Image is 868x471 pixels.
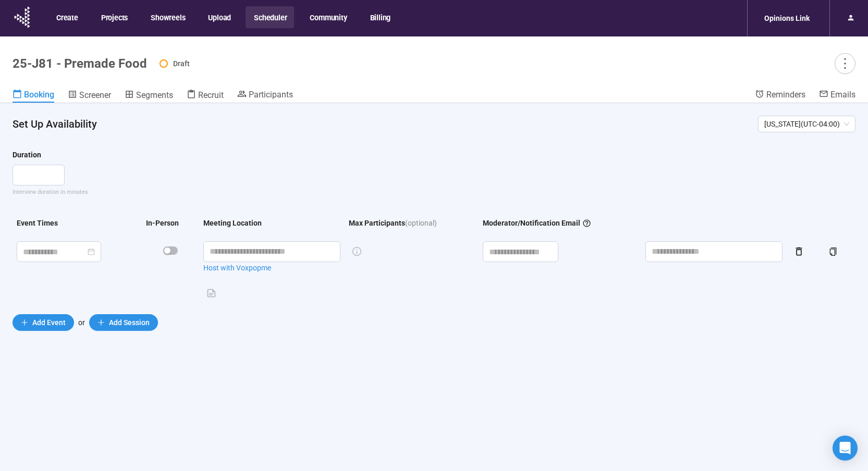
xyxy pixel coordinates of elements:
[405,217,437,229] span: (optional)
[13,117,750,131] h4: Set Up Availability
[21,319,28,326] span: plus
[13,314,855,331] div: or
[362,6,398,28] button: Billing
[758,8,816,28] div: Opinions Link
[13,89,54,103] a: Booking
[136,90,173,100] span: Segments
[483,217,591,229] div: Moderator/Notification Email
[200,6,238,28] button: Upload
[93,6,135,28] button: Projects
[203,262,340,274] a: Host with Voxpopme
[109,317,150,328] span: Add Session
[819,89,855,102] a: Emails
[764,116,849,132] span: [US_STATE] ( UTC-04:00 )
[13,56,147,71] h1: 25-J81 - Premade Food
[203,217,262,229] div: Meeting Location
[142,6,192,28] button: Showreels
[173,59,190,68] span: Draft
[68,89,111,103] a: Screener
[835,53,855,74] button: more
[833,436,858,461] div: Open Intercom Messenger
[830,90,855,100] span: Emails
[838,56,852,70] span: more
[249,90,293,100] span: Participants
[24,90,54,100] span: Booking
[17,217,58,229] div: Event Times
[237,89,293,102] a: Participants
[48,6,85,28] button: Create
[755,89,805,102] a: Reminders
[79,90,111,100] span: Screener
[766,90,805,100] span: Reminders
[125,89,173,103] a: Segments
[198,90,224,100] span: Recruit
[349,217,405,229] div: Max Participants
[829,247,837,256] span: copy
[825,243,841,260] button: copy
[89,314,158,331] button: plusAdd Session
[187,89,224,103] a: Recruit
[246,6,294,28] button: Scheduler
[97,319,105,326] span: plus
[32,317,66,328] span: Add Event
[146,217,179,229] div: In-Person
[301,6,354,28] button: Community
[13,149,41,160] div: Duration
[13,188,855,196] div: Interview duration in minutes
[13,314,74,331] button: plusAdd Event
